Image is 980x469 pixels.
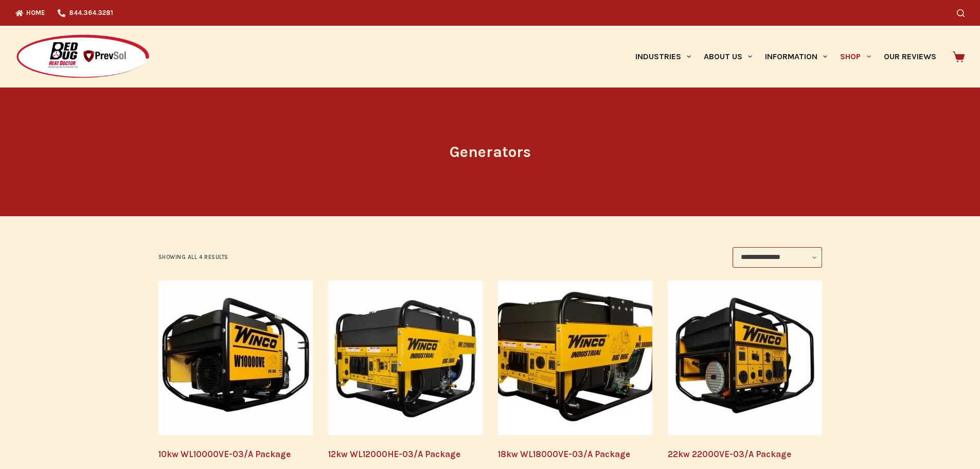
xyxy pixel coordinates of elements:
p: Showing all 4 results [158,253,229,262]
select: Shop order [733,247,822,268]
a: 22kw 22000VE-03/A Package [668,449,791,459]
a: 18kw WL18000VE-03/A Package [498,281,652,435]
a: Our Reviews [877,26,942,88]
nav: Primary [629,26,942,88]
a: 12kw WL12000HE-03/A Package [328,449,460,459]
a: Information [759,26,834,88]
a: Industries [629,26,697,88]
h1: Generators [297,141,683,164]
a: 12kw WL12000HE-03/A Package [328,281,483,435]
a: 18kw WL18000VE-03/A Package [498,449,630,459]
a: 10kw WL10000VE-03/A Package [158,281,313,435]
button: Search [957,9,965,17]
a: Shop [834,26,877,88]
a: 10kw WL10000VE-03/A Package [158,449,291,459]
a: About Us [697,26,758,88]
a: 22kw 22000VE-03/A Package [668,281,822,435]
img: Prevsol/Bed Bug Heat Doctor [15,34,150,80]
